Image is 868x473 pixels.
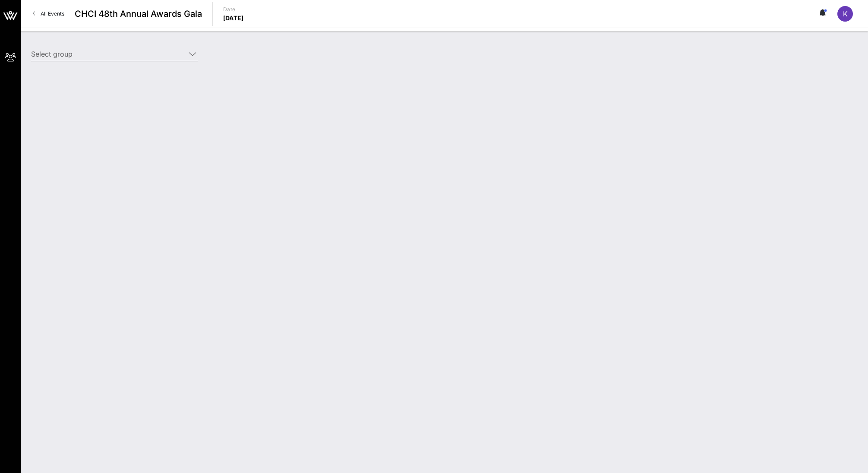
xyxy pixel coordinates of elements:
span: CHCI 48th Annual Awards Gala [75,7,202,20]
a: All Events [28,7,69,21]
span: All Events [41,10,64,17]
div: K [837,6,853,22]
p: Date [223,5,244,14]
p: [DATE] [223,14,244,22]
span: K [843,10,848,18]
